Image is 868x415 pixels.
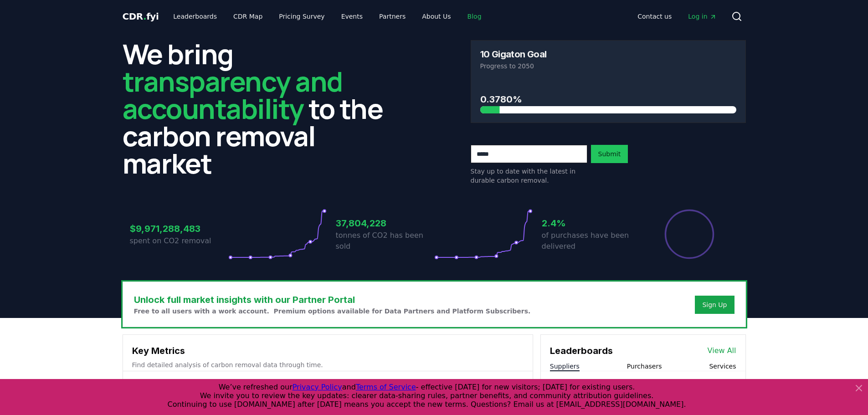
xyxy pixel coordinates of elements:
h3: 0.3780% [480,92,736,106]
button: Services [709,362,736,371]
p: spent on CO2 removal [130,236,228,246]
span: . [143,11,146,22]
a: Blog [460,8,489,25]
h3: Leaderboards [550,344,613,358]
p: of purchases have been delivered [542,230,640,252]
p: Find detailed analysis of carbon removal data through time. [132,360,524,369]
button: Sign Up [695,296,734,314]
a: CDR.fyi [123,10,159,23]
a: Partners [372,8,413,25]
h3: Key Metrics [132,344,524,358]
h3: Unlock full market insights with our Partner Portal [134,293,531,307]
h3: $9,971,288,483 [130,222,228,236]
span: Log in [688,12,716,21]
nav: Main [166,8,488,25]
button: Suppliers [550,362,580,371]
a: Log in [681,8,724,25]
a: About Us [415,8,458,25]
span: transparency and accountability [123,62,343,127]
p: Progress to 2050 [480,61,736,71]
a: Pricing Survey [272,8,332,25]
span: CDR fyi [123,11,159,22]
button: Submit [591,145,628,163]
h3: 37,804,228 [336,216,434,230]
a: Events [334,8,370,25]
p: tonnes of CO2 has been sold [336,230,434,252]
a: Leaderboards [166,8,224,25]
button: Purchasers [627,362,662,371]
h3: 2.4% [542,216,640,230]
a: CDR Map [226,8,270,25]
a: View All [708,345,736,356]
p: Free to all users with a work account. Premium options available for Data Partners and Platform S... [134,307,531,316]
nav: Main [630,8,724,25]
h3: 10 Gigaton Goal [480,50,547,59]
a: Contact us [630,8,679,25]
div: Percentage of sales delivered [664,209,715,260]
h2: We bring to the carbon removal market [123,40,398,177]
a: Sign Up [702,300,727,309]
p: Stay up to date with the latest in durable carbon removal. [471,167,587,185]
